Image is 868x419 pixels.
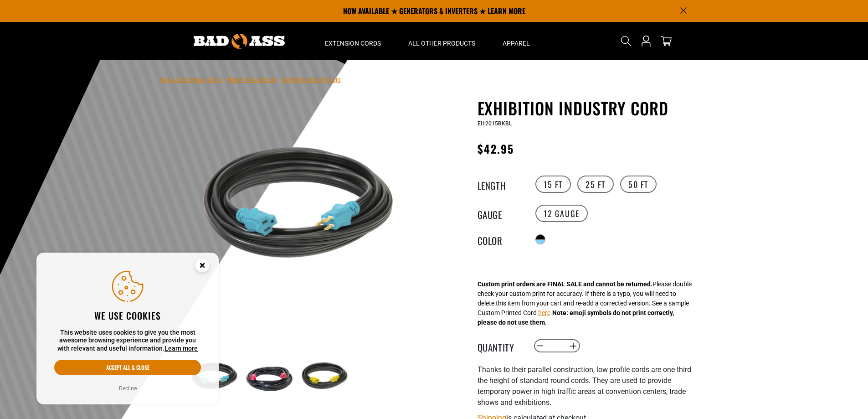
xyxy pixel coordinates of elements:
[54,360,201,375] button: Accept all & close
[503,39,530,47] span: Apparel
[620,176,657,193] label: 50 FT
[478,340,523,352] label: Quantity
[395,22,489,60] summary: All Other Products
[161,74,341,85] nav: breadcrumbs
[535,205,588,222] label: 12 Gauge
[478,207,523,219] legend: Gauge
[188,100,407,320] img: black teal
[224,77,226,83] span: ›
[54,310,201,321] h2: We use cookies
[489,22,544,60] summary: Apparel
[478,364,701,408] p: Thanks to their parallel construction, low profile cords are one third the height of standard rou...
[619,34,633,48] summary: Search
[311,22,395,60] summary: Extension Cords
[54,329,201,353] p: This website uses cookies to give you the most awesome browsing experience and provide you with r...
[164,345,198,352] a: Learn more
[478,140,514,157] span: $42.95
[577,176,614,193] label: 25 FT
[478,120,512,127] span: EI12015BKBL
[194,34,285,49] img: Bad Ass Extension Cords
[478,98,701,118] h1: Exhibition Industry Cord
[36,253,219,405] aside: Cookie Consent
[478,178,523,190] legend: Length
[478,309,674,326] strong: Note: emoji symbols do not print correctly, please do not use them.
[408,39,475,47] span: All Other Products
[243,351,296,404] img: black red
[278,77,280,83] span: ›
[298,351,351,404] img: black yellow
[282,77,341,83] span: Exhibition Industry Cord
[116,384,139,393] button: Decline
[161,77,222,83] a: Bad Ass Extension Cords
[478,280,652,288] strong: Custom print orders are FINAL SALE and cannot be returned.
[478,279,692,327] div: Please double check your custom print for accuracy. If there is a typo, you will need to delete t...
[538,308,550,318] button: here
[535,176,571,193] label: 15 FT
[325,39,381,47] span: Extension Cords
[478,233,523,245] legend: Color
[228,77,276,83] a: Return to Collection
